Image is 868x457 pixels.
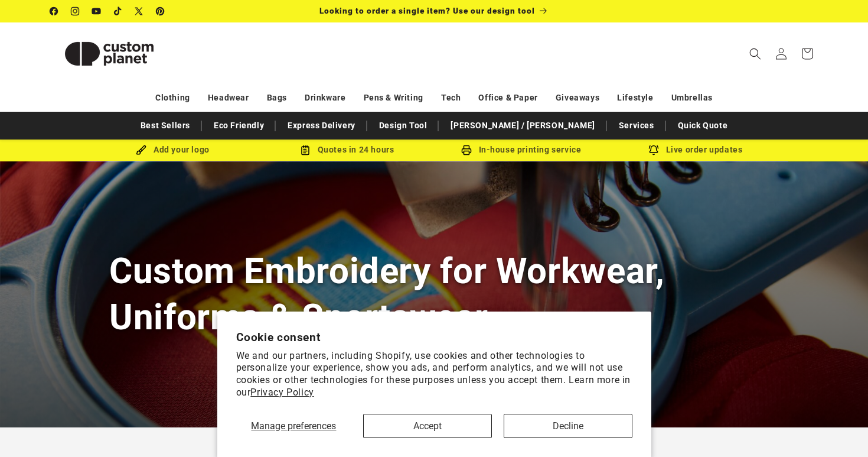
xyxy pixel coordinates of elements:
[208,115,270,136] a: Eco Friendly
[556,87,599,108] a: Giveaways
[319,6,535,15] span: Looking to order a single item? Use our design tool
[50,27,168,80] img: Custom Planet
[250,387,314,398] a: Privacy Policy
[742,41,768,67] summary: Search
[445,115,601,136] a: [PERSON_NAME] / [PERSON_NAME]
[364,87,423,108] a: Pens & Writing
[617,87,653,108] a: Lifestyle
[671,87,713,108] a: Umbrellas
[136,145,146,155] img: Brush Icon
[305,87,345,108] a: Drinkware
[608,142,782,157] div: Live order updates
[648,145,659,155] img: Order updates
[461,145,472,155] img: In-house printing
[236,350,632,399] p: We and our partners, including Shopify, use cookies and other technologies to personalize your ex...
[267,87,287,108] a: Bags
[260,142,434,157] div: Quotes in 24 hours
[441,87,461,108] a: Tech
[434,142,608,157] div: In-house printing service
[373,115,433,136] a: Design Tool
[236,330,632,344] h2: Cookie consent
[86,142,260,157] div: Add your logo
[613,115,660,136] a: Services
[478,87,537,108] a: Office & Paper
[504,414,632,438] button: Decline
[109,248,759,339] h1: Custom Embroidery for Workwear, Uniforms & Sportswear
[236,414,352,438] button: Manage preferences
[155,87,190,108] a: Clothing
[208,87,249,108] a: Headwear
[282,115,361,136] a: Express Delivery
[251,420,336,432] span: Manage preferences
[46,22,173,85] a: Custom Planet
[363,414,492,438] button: Accept
[135,115,196,136] a: Best Sellers
[672,115,734,136] a: Quick Quote
[300,145,311,155] img: Order Updates Icon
